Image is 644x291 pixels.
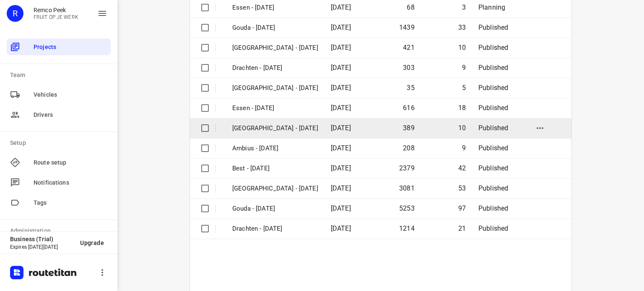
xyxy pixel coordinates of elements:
span: 3 [462,3,466,11]
span: Published [478,224,509,232]
span: [DATE] [331,124,351,132]
span: Tags [34,198,107,207]
span: 3081 [399,184,415,192]
span: 616 [403,104,415,112]
span: Published [478,44,509,52]
span: 10 [458,124,466,132]
span: 53 [458,184,466,192]
span: Published [478,84,509,92]
span: 35 [407,84,414,92]
span: 18 [458,104,466,112]
span: Route setup [34,158,107,167]
p: Essen - Tuesday [232,3,318,13]
span: Projects [34,43,107,52]
span: 68 [407,3,414,11]
p: Expires [DATE][DATE] [10,244,73,250]
p: Essen - Monday [232,103,318,113]
span: 2379 [399,164,415,172]
p: Drachten - Tuesday [232,63,318,73]
p: FRUIT OP JE WERK [34,14,78,20]
span: 5 [462,84,466,92]
span: 5253 [399,204,415,212]
p: Administration [10,227,111,235]
span: Notifications [34,178,107,187]
span: [DATE] [331,184,351,192]
button: Upgrade [73,235,111,250]
span: Vehicles [34,90,107,99]
span: [DATE] [331,104,351,112]
span: [DATE] [331,64,351,72]
div: R [7,5,23,22]
span: 97 [458,204,466,212]
div: Notifications [7,174,111,191]
span: 42 [458,164,466,172]
span: [DATE] [331,44,351,52]
span: 33 [458,23,466,31]
span: Published [478,64,509,72]
span: [DATE] [331,164,351,172]
span: Published [478,144,509,152]
span: Planning [478,3,505,11]
p: Business (Trial) [10,236,73,242]
span: Drivers [34,111,107,119]
span: 389 [403,124,415,132]
span: [DATE] [331,3,351,11]
p: Remco Peek [34,7,78,13]
span: 9 [462,64,466,72]
span: Published [478,204,509,212]
p: Drachten - Monday [232,224,318,234]
p: Gouda - Monday [232,204,318,214]
span: 208 [403,144,415,152]
span: 303 [403,64,415,72]
span: Published [478,184,509,192]
p: Best - Monday [232,164,318,173]
span: Published [478,124,509,132]
p: Team [10,71,111,80]
span: 1214 [399,224,415,232]
span: 21 [458,224,466,232]
span: Published [478,104,509,112]
div: Vehicles [7,86,111,103]
span: [DATE] [331,224,351,232]
span: [DATE] [331,144,351,152]
span: 1439 [399,23,415,31]
span: [DATE] [331,84,351,92]
div: Tags [7,194,111,211]
p: Zwolle - Tuesday [232,43,318,53]
span: [DATE] [331,204,351,212]
div: Route setup [7,154,111,171]
div: Projects [7,39,111,55]
p: Setup [10,139,111,147]
p: Zwolle - Monday [232,184,318,193]
p: Gouda - Tuesday [232,23,318,33]
span: Published [478,164,509,172]
p: Ambius - [DATE] [232,144,318,153]
span: [DATE] [331,23,351,31]
span: 421 [403,44,415,52]
p: [GEOGRAPHIC_DATA] - [DATE] [232,124,318,133]
span: Published [478,23,509,31]
p: Gemeente Rotterdam - Monday [232,83,318,93]
div: Drivers [7,106,111,123]
span: 10 [458,44,466,52]
span: 9 [462,144,466,152]
span: Upgrade [80,239,104,246]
